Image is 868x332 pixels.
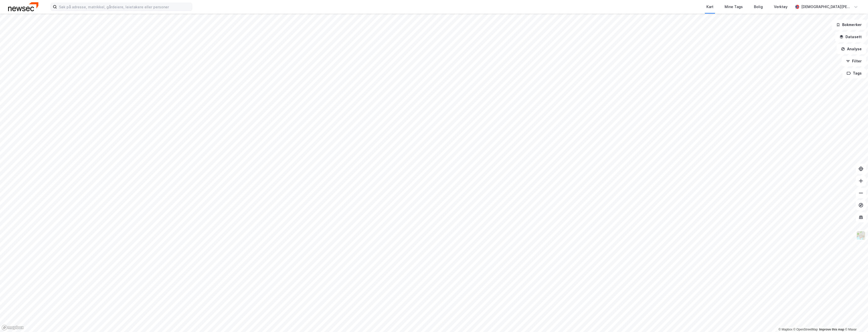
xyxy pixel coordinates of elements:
[778,328,792,331] a: Mapbox
[8,2,38,11] img: newsec-logo.f6e21ccffca1b3a03d2d.png
[793,328,818,331] a: OpenStreetMap
[801,4,852,10] div: [DEMOGRAPHIC_DATA][PERSON_NAME]
[706,4,713,10] div: Kart
[837,44,866,54] button: Analyse
[819,328,844,331] a: Improve this map
[57,3,192,11] input: Søk på adresse, matrikkel, gårdeiere, leietakere eller personer
[2,325,24,330] a: Mapbox homepage
[725,4,743,10] div: Mine Tags
[832,20,866,30] button: Bokmerker
[774,4,788,10] div: Verktøy
[842,56,866,66] button: Filter
[842,68,866,78] button: Tags
[754,4,763,10] div: Bolig
[843,308,868,332] div: Kontrollprogram for chat
[835,32,866,42] button: Datasett
[856,231,866,240] img: Z
[843,308,868,332] iframe: Chat Widget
